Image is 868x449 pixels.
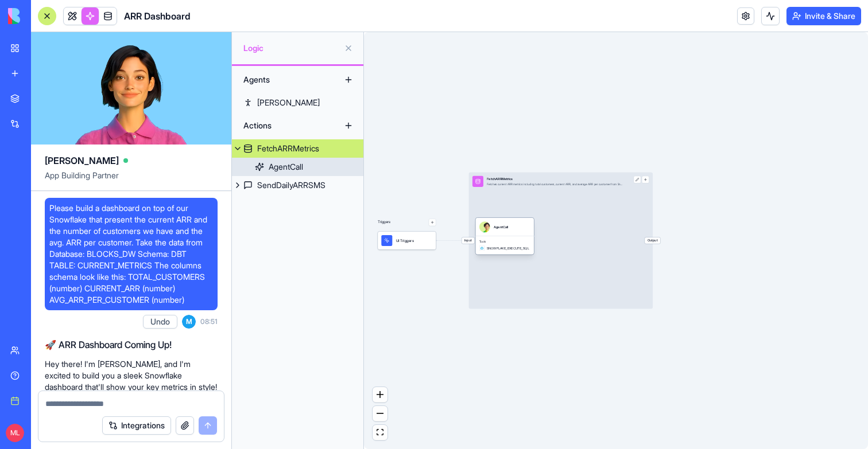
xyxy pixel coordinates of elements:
[378,218,391,226] p: Triggers
[487,182,623,186] div: Fetches current ARR metrics including total customers, current ARR, and average ARR per customer ...
[396,238,414,244] span: UI Triggers
[238,71,330,89] div: Agents
[45,338,218,352] h2: 🚀 ARR Dashboard Coming Up!
[49,202,213,306] span: Please build a dashboard on top of our Snowflake that present the current ARR and the number of c...
[373,387,387,403] button: zoom in
[182,315,196,329] span: M
[378,232,436,250] div: UI Triggers
[143,315,177,329] button: Undo
[45,154,119,167] span: [PERSON_NAME]
[232,139,363,158] a: FetchARRMetrics
[232,93,363,112] a: [PERSON_NAME]
[487,177,623,181] div: FetchARRMetrics
[200,317,218,326] span: 08:51
[373,406,387,421] button: zoom out
[45,170,218,190] span: App Building Partner
[6,424,24,442] span: ML
[238,116,330,135] div: Actions
[487,246,529,251] span: SNOWFLAKE_EXECUTE_SQL
[257,179,325,191] div: SendDailyARRSMS
[8,8,79,24] img: logo
[786,7,861,25] button: Invite & Share
[378,204,436,249] div: Triggers
[124,9,191,23] h1: ARR Dashboard
[645,237,660,244] span: Output
[45,358,218,404] p: Hey there! I'm [PERSON_NAME], and I'm excited to build you a sleek Snowflake dashboard that'll sh...
[257,97,320,108] div: [PERSON_NAME]
[475,218,534,255] div: AgentCallToolsSNOWFLAKE_EXECUTE_SQL
[479,240,530,243] span: Tools
[494,225,508,229] div: AgentCall
[257,143,319,154] div: FetchARRMetrics
[232,158,363,176] a: AgentCall
[373,425,387,440] button: fit view
[243,42,339,54] span: Logic
[462,237,474,244] span: Input
[232,176,363,194] a: SendDailyARRSMS
[102,416,171,435] button: Integrations
[469,173,653,309] div: InputFetchARRMetricsFetches current ARR metrics including total customers, current ARR, and avera...
[269,161,303,173] div: AgentCall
